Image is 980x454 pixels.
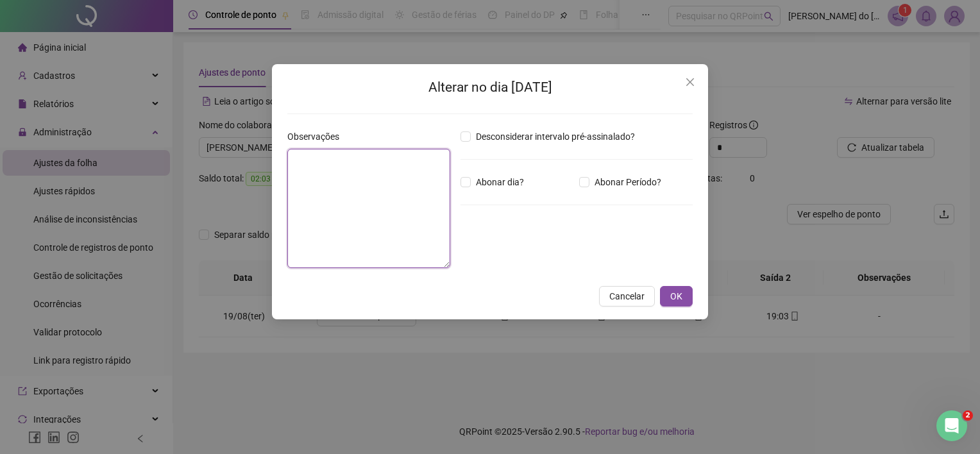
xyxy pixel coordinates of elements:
[660,286,693,307] button: OK
[609,289,645,303] span: Cancelar
[471,130,640,144] span: Desconsiderar intervalo pré-assinalado?
[287,77,693,98] h2: Alterar no dia [DATE]
[685,77,695,87] span: close
[936,410,967,441] iframe: Intercom live chat
[589,175,666,189] span: Abonar Período?
[963,410,973,421] span: 2
[670,289,682,303] span: OK
[471,175,529,189] span: Abonar dia?
[680,72,700,92] button: Close
[287,130,348,144] label: Observações
[599,286,655,307] button: Cancelar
